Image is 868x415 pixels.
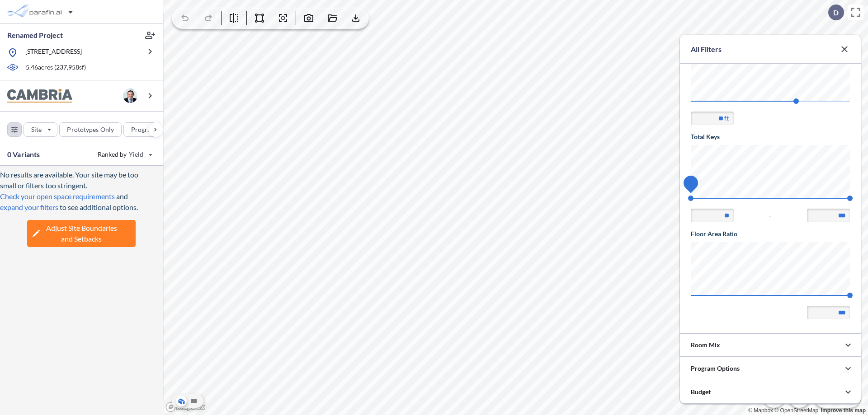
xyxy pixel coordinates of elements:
[176,396,187,406] button: Aerial View
[27,220,136,247] button: Adjust Site Boundariesand Setbacks
[7,89,72,103] img: BrandImage
[67,125,114,134] p: Prototypes Only
[90,147,158,162] button: Ranked by Yield
[31,125,42,134] p: Site
[691,132,850,141] h5: Total Keys
[691,209,850,222] div: -
[123,89,137,103] img: user logo
[691,364,740,373] p: Program Options
[691,44,722,55] p: All Filters
[24,122,57,137] button: Site
[7,30,63,40] p: Renamed Project
[7,149,40,160] p: 0 Variants
[189,396,199,406] button: Site Plan
[774,407,818,414] a: OpenStreetMap
[25,47,82,58] p: [STREET_ADDRESS]
[821,407,866,414] a: Improve this map
[691,387,711,396] p: Budget
[691,340,720,350] p: Room Mix
[724,114,729,123] label: ft
[748,407,773,414] a: Mapbox
[46,223,117,244] span: Adjust Site Boundaries and Setbacks
[131,125,156,134] p: Program
[688,180,694,186] span: 74
[123,122,172,137] button: Program
[26,63,86,73] p: 5.46 acres ( 237,958 sf)
[165,402,205,412] a: Mapbox homepage
[833,9,839,17] p: D
[59,122,122,137] button: Prototypes Only
[691,229,850,238] h5: Floor Area Ratio
[129,150,144,159] span: Yield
